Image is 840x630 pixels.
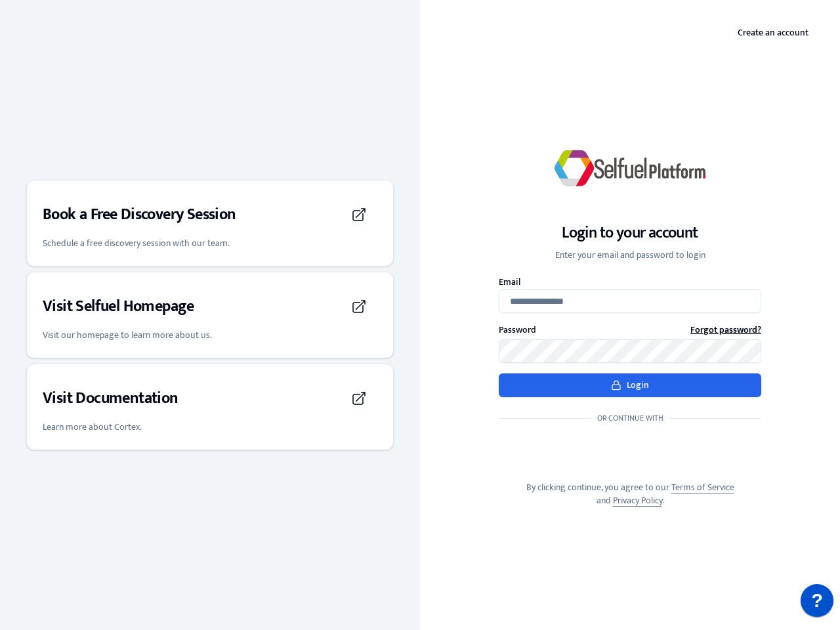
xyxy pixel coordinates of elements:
[43,388,178,409] h3: Visit Documentation
[555,222,705,243] h1: Login to your account
[43,204,236,225] h3: Book a Free Discovery Session
[492,438,768,467] iframe: Sign in with Google Button
[794,577,840,630] iframe: JSD widget
[671,480,734,495] a: Terms of Service
[499,278,761,287] label: Email
[43,329,377,342] p: Visit our homepage to learn more about us.
[690,324,761,337] a: Forgot password?
[499,325,536,335] label: Password
[499,481,761,507] p: By clicking continue, you agree to our and .
[727,21,819,45] a: Create an account
[592,413,669,423] span: Or continue with
[43,421,377,434] p: Learn more about Cortex.
[555,249,705,262] p: Enter your email and password to login
[43,296,194,317] h3: Visit Selfuel Homepage
[43,237,377,250] p: Schedule a free discovery session with our team.
[613,493,662,508] a: Privacy Policy
[499,373,761,397] button: Login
